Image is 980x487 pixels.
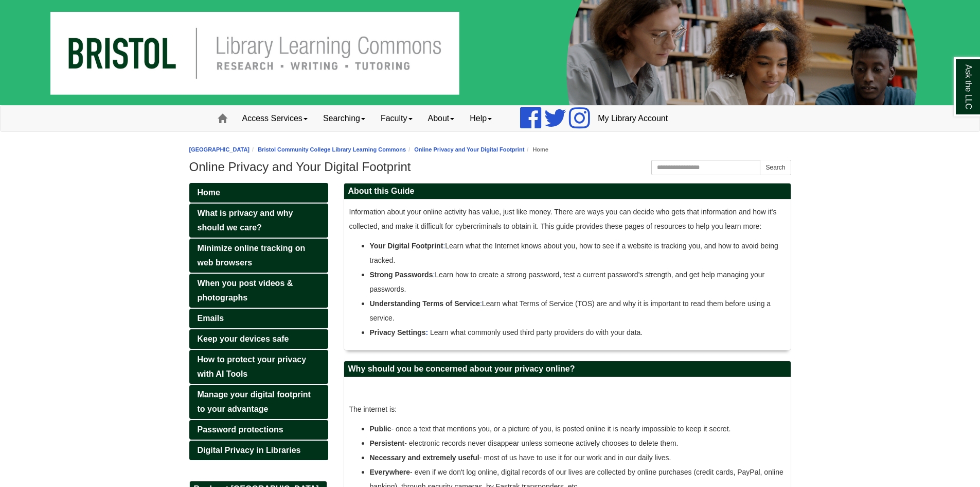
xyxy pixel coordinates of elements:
span: Learn what Terms of Service (TOS) are and why it is important to read them before using a service. [370,299,771,322]
nav: breadcrumb [189,145,791,155]
h2: Why should you be concerned about your privacy online? [344,361,791,377]
span: Learn what the Internet knows about you, how to see if a website is tracking you, and how to avoi... [370,242,778,264]
a: : [433,271,435,279]
a: When you post videos & photographs [189,274,328,308]
span: Digital Privacy in Libraries [198,446,301,455]
a: What is privacy and why should we care? [189,204,328,238]
a: Faculty [373,106,420,131]
strong: Your Digital Footprint [370,242,443,250]
span: Learn what commonly used third party providers do with your data. [370,328,643,337]
a: My Library Account [590,106,675,131]
a: About [420,106,462,131]
span: Necessary and extremely useful [370,454,479,462]
span: When you post videos & photographs [198,279,293,302]
span: Persistent [370,439,405,447]
span: Minimize online tracking on web browsers [198,244,306,267]
span: Keep your devices safe [198,334,289,343]
a: Help [462,106,500,131]
span: - once a text that mentions you, or a picture of you, is posted online it is nearly impossible to... [370,425,731,433]
span: The internet is: [349,405,397,413]
a: Searching [315,106,373,131]
span: Public [370,425,391,433]
span: What is privacy and why should we care? [198,209,293,232]
a: Bristol Community College Library Learning Commons [258,146,406,153]
a: : [480,299,482,308]
span: Manage your digital footprint to your advantage [198,390,311,413]
h1: Online Privacy and Your Digital Footprint [189,160,791,174]
span: Home [198,188,220,197]
a: : [425,328,428,337]
span: - most of us have to use it for our work and in our daily lives. [370,454,671,462]
a: [GEOGRAPHIC_DATA] [189,146,250,153]
a: Home [189,183,328,203]
a: : [443,242,445,250]
a: Manage your digital footprint to your advantage [189,385,328,419]
a: Keep your devices safe [189,329,328,349]
span: - electronic records never disappear unless someone actively chooses to delete them. [370,439,679,447]
span: Information about your online activity has value, just like money. There are ways you can decide ... [349,208,777,230]
a: Password protections [189,420,328,440]
span: Learn how to create a strong password, test a current password's strength, and get help managing ... [370,271,765,293]
span: How to protect your privacy with AI Tools [198,355,307,378]
h2: About this Guide [344,183,791,199]
strong: Understanding Terms of Service [370,299,480,308]
li: Home [524,145,548,155]
a: Minimize online tracking on web browsers [189,239,328,273]
button: Search [760,160,791,175]
strong: Privacy Settings [370,328,431,337]
span: Everywhere [370,468,411,476]
a: How to protect your privacy with AI Tools [189,350,328,384]
a: Access Services [235,106,315,131]
a: Emails [189,309,328,328]
a: Online Privacy and Your Digital Footprint [414,146,524,153]
strong: Strong Passwords [370,271,433,279]
a: Digital Privacy in Libraries [189,441,328,460]
span: Emails [198,314,224,323]
span: Password protections [198,425,283,434]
